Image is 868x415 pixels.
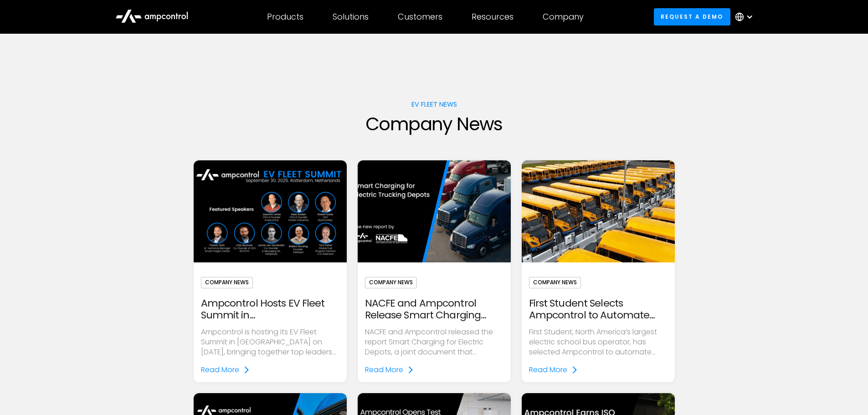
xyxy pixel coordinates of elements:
div: Customers [398,12,442,22]
div: Company News [201,277,253,288]
div: Read More [529,365,567,375]
p: NACFE and Ampcontrol released the report Smart Charging for Electric Depots, a joint document tha... [365,327,503,358]
div: EV fleet news [411,99,457,109]
a: Read More [529,365,578,375]
div: Products [267,12,303,22]
div: Solutions [333,12,369,22]
a: Read More [365,365,414,375]
a: Request a demo [654,8,730,25]
h1: Company News [365,113,503,135]
p: Ampcontrol is hosting its EV Fleet Summit in [GEOGRAPHIC_DATA] on [DATE], bringing together top l... [201,327,339,358]
a: Read More [201,365,250,375]
div: Ampcontrol Hosts EV Fleet Summit in [GEOGRAPHIC_DATA] to Advance Electric Fleet Management in [GE... [201,297,339,322]
div: Company News [365,277,417,288]
div: Company News [529,277,581,288]
div: Resources [472,12,514,22]
div: First Student Selects Ampcontrol to Automate Electric Transportation [529,297,668,322]
div: Company [543,12,584,22]
p: First Student, North America’s largest electric school bus operator, has selected Ampcontrol to a... [529,327,668,358]
div: Read More [365,365,403,375]
div: Read More [201,365,239,375]
div: NACFE and Ampcontrol Release Smart Charging Report for Electric Truck Depots [365,297,503,322]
